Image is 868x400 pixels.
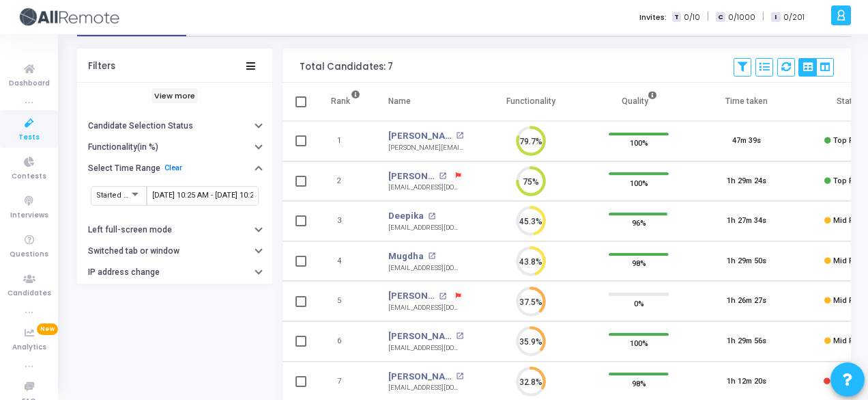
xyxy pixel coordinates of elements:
[632,256,646,270] span: 98%
[725,94,768,109] div: Time taken
[317,121,375,161] td: 1
[300,62,393,72] div: Total Candidates: 7
[77,262,272,283] button: IP address change
[783,12,805,23] span: 0/201
[388,223,463,233] div: [EMAIL_ADDRESS][DOMAIN_NAME]
[632,216,646,230] span: 96%
[585,83,693,121] th: Quality
[634,296,644,310] span: 0%
[727,176,766,187] div: 1h 29m 24s
[317,321,375,362] td: 6
[88,121,193,131] h6: Candidate Selection Status
[707,10,709,24] span: |
[727,215,766,227] div: 1h 27m 34s
[388,250,424,263] a: Mugdha
[88,246,179,256] h6: Switched tab or window
[771,12,780,23] span: I
[88,267,160,278] h6: IP address change
[77,283,272,304] button: Geolocation change
[152,191,253,200] input: From Date ~ To Date
[88,142,158,152] h6: Functionality(in %)
[317,83,375,121] th: Rank
[12,342,46,354] span: Analytics
[10,249,48,261] span: Questions
[77,219,272,241] button: Left full-screen mode
[77,157,272,178] button: Select Time RangeClear
[9,78,50,90] span: Dashboard
[632,376,646,390] span: 98%
[428,213,435,220] mat-icon: open_in_new
[77,116,272,137] button: Candidate Selection Status
[17,3,119,31] img: logo
[672,12,681,23] span: T
[630,136,648,150] span: 100%
[96,191,130,200] span: Started At
[439,293,446,300] mat-icon: open_in_new
[732,135,761,147] div: 47m 39s
[10,210,48,222] span: Interviews
[727,256,766,267] div: 1h 29m 50s
[388,94,411,109] div: Name
[77,241,272,262] button: Switched tab or window
[388,370,452,384] a: [PERSON_NAME]
[762,10,764,24] span: |
[317,281,375,321] td: 5
[456,132,463,139] mat-icon: open_in_new
[388,209,424,223] a: Deepika
[388,330,452,343] a: [PERSON_NAME]
[388,263,463,274] div: [EMAIL_ADDRESS][DOMAIN_NAME]
[151,88,199,103] h6: View more
[18,132,40,144] span: Tests
[630,336,648,350] span: 100%
[77,137,272,158] button: Functionality(in %)
[88,225,172,235] h6: Left full-screen mode
[12,171,46,183] span: Contests
[456,373,463,380] mat-icon: open_in_new
[88,61,115,72] div: Filters
[8,288,51,299] span: Candidates
[716,12,725,23] span: C
[388,143,463,153] div: [PERSON_NAME][EMAIL_ADDRESS][DOMAIN_NAME]
[727,376,766,388] div: 1h 12m 20s
[456,332,463,340] mat-icon: open_in_new
[728,12,755,23] span: 0/1000
[684,12,700,23] span: 0/10
[388,303,463,313] div: [EMAIL_ADDRESS][DOMAIN_NAME]
[317,201,375,241] td: 3
[164,163,182,172] a: Clear
[477,83,585,121] th: Functionality
[388,383,463,393] div: [EMAIL_ADDRESS][DOMAIN_NAME]
[439,172,446,180] mat-icon: open_in_new
[630,176,648,189] span: 100%
[388,289,435,303] a: [PERSON_NAME]
[727,295,766,307] div: 1h 26m 27s
[639,12,667,23] label: Invites:
[388,183,463,193] div: [EMAIL_ADDRESS][DOMAIN_NAME]
[88,163,160,174] h6: Select Time Range
[388,170,435,183] a: [PERSON_NAME]
[37,323,58,335] span: New
[388,343,463,354] div: [EMAIL_ADDRESS][DOMAIN_NAME]
[317,241,375,282] td: 4
[727,336,766,347] div: 1h 29m 56s
[428,252,435,260] mat-icon: open_in_new
[317,161,375,202] td: 2
[798,58,834,77] div: View Options
[388,129,452,143] a: [PERSON_NAME]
